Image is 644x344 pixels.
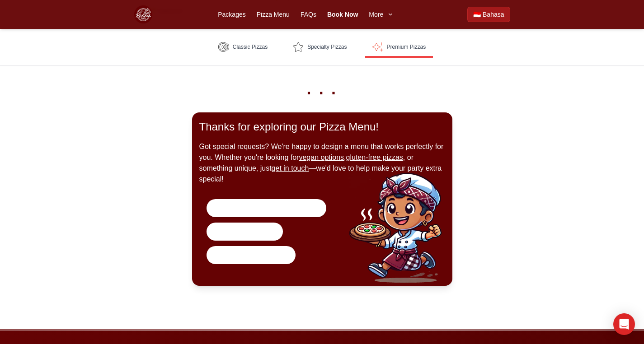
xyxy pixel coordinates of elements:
[214,228,240,235] strong: Explore
[254,251,286,259] strong: Instagram
[214,204,320,212] strong: to discuss your party!
[233,43,268,51] span: Classic Pizzas
[467,7,510,22] a: Beralih ke Bahasa Indonesia
[293,42,304,52] img: Specialty Pizzas
[346,153,403,161] a: gluten-free pizzas
[214,228,276,235] strong: our Articles
[307,43,347,51] span: Specialty Pizzas
[286,36,354,58] a: Specialty Pizzas
[199,141,445,185] p: Got special requests? We're happy to design a menu that works perfectly for you. Whether you're l...
[134,5,152,23] img: Bali Pizza Party Logo
[327,10,358,19] a: Book Now
[218,10,245,19] a: Packages
[199,120,445,134] p: Thanks for exploring our Pizza Menu!
[369,10,394,19] button: More
[372,42,383,52] img: Premium Pizzas
[218,42,229,52] img: Classic Pizzas
[272,164,309,172] a: get in touch
[483,10,504,19] span: Bahasa
[344,168,460,284] img: Bli Made - our Balinese Pizza Chef!
[141,80,503,98] p: . . .
[365,36,433,58] a: Premium Pizzas
[613,313,635,335] div: Open Intercom Messenger
[257,10,290,19] a: Pizza Menu
[207,223,283,241] a: Exploreour Articles
[387,43,426,51] span: Premium Pizzas
[301,10,316,19] a: FAQs
[369,10,383,19] span: More
[207,199,327,217] a: Contact usto discuss your party!
[214,204,251,212] strong: Contact us
[211,36,275,58] a: Classic Pizzas
[299,153,344,161] a: vegan options
[207,246,296,264] a: Follow us onInstagram!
